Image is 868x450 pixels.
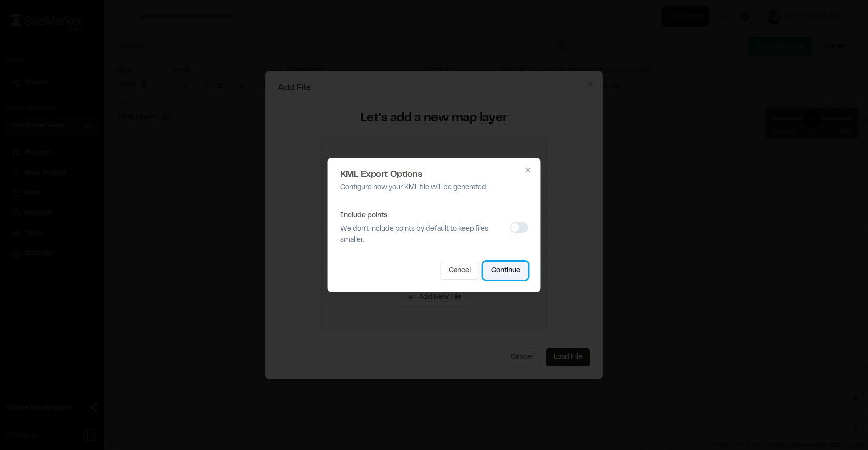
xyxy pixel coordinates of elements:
button: Continue [483,262,528,280]
label: Include points [340,213,387,219]
p: We don't include points by default to keep files smaller. [340,223,506,246]
p: Configure how your KML file will be generated. [340,182,528,193]
h2: KML Export Options [340,170,528,179]
button: Cancel [440,262,479,280]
